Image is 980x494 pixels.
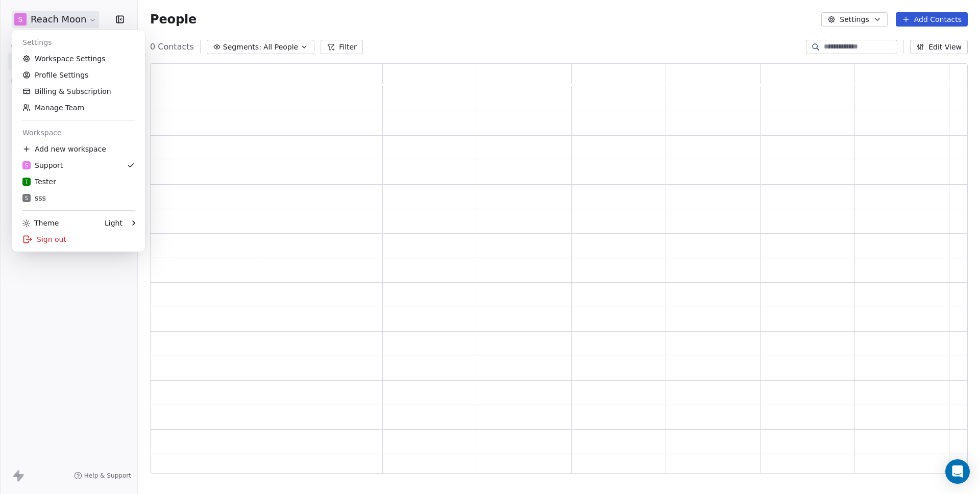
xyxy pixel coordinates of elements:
[25,162,28,169] span: S
[25,194,28,202] span: s
[22,218,59,228] div: Theme
[16,34,141,51] div: Settings
[22,193,46,203] div: sss
[105,218,122,228] div: Light
[25,178,28,186] span: T
[22,177,56,187] div: Tester
[16,231,141,248] div: Sign out
[16,125,141,141] div: Workspace
[16,100,141,116] a: Manage Team
[16,83,141,100] a: Billing & Subscription
[16,51,141,67] a: Workspace Settings
[22,160,63,170] div: Support
[16,141,141,157] div: Add new workspace
[16,67,141,83] a: Profile Settings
